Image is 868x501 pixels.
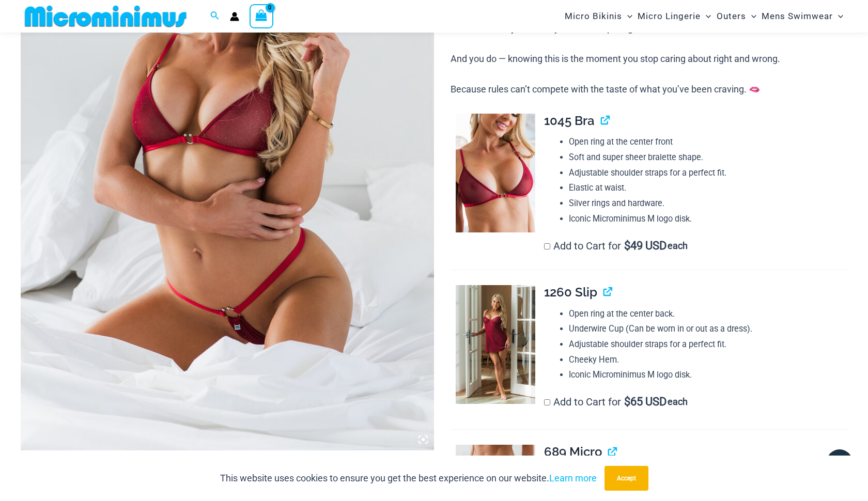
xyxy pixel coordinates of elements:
[746,3,756,29] span: Menu Toggle
[668,397,688,407] span: each
[569,337,847,352] li: Adjustable shoulder straps for a perfect fit.
[638,3,701,29] span: Micro Lingerie
[544,396,688,408] label: Add to Cart for
[544,285,597,300] span: 1260 Slip
[220,471,597,486] p: This website uses cookies to ensure you get the best experience on our website.
[562,3,635,29] a: Micro BikinisMenu ToggleMenu Toggle
[565,3,622,29] span: Micro Bikinis
[624,239,630,252] span: $
[569,150,847,165] li: Soft and super sheer bralette shape.
[544,240,688,252] label: Add to Cart for
[569,321,847,337] li: Underwire Cup (Can be worn in or out as a dress).
[569,180,847,196] li: Elastic at waist.
[569,367,847,383] li: Iconic Microminimus M logo disk.
[714,3,759,29] a: OutersMenu ToggleMenu Toggle
[544,243,550,249] input: Add to Cart for$49 USD each
[569,211,847,227] li: Iconic Microminimus M logo disk.
[635,3,714,29] a: Micro LingerieMenu ToggleMenu Toggle
[569,196,847,211] li: Silver rings and hardware.
[549,473,597,483] a: Learn more
[622,3,632,29] span: Menu Toggle
[569,352,847,368] li: Cheeky Hem.
[544,113,595,128] span: 1045 Bra
[456,285,535,404] img: Guilty Pleasures Red 1260 Slip
[230,12,239,21] a: Account icon link
[569,306,847,322] li: Open ring at the center back.
[544,399,550,405] input: Add to Cart for$65 USD each
[21,5,191,28] img: MM SHOP LOGO FLAT
[605,466,648,491] button: Accept
[624,397,667,407] span: 65 USD
[717,3,746,29] span: Outers
[759,3,846,29] a: Mens SwimwearMenu ToggleMenu Toggle
[561,2,847,31] nav: Site Navigation
[569,134,847,150] li: Open ring at the center front
[250,4,273,28] a: View Shopping Cart, empty
[210,10,220,23] a: Search icon link
[544,444,602,459] span: 689 Micro
[668,241,688,251] span: each
[624,241,667,251] span: 49 USD
[624,395,630,408] span: $
[762,3,833,29] span: Mens Swimwear
[833,3,843,29] span: Menu Toggle
[569,165,847,181] li: Adjustable shoulder straps for a perfect fit.
[701,3,711,29] span: Menu Toggle
[456,114,535,232] img: Guilty Pleasures Red 1045 Bra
